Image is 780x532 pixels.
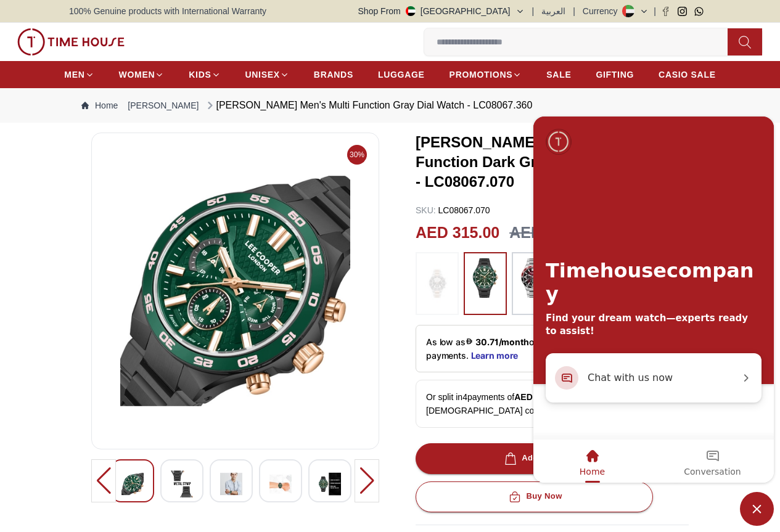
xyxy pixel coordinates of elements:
span: SALE [546,68,571,81]
a: SALE [546,63,571,86]
h3: [PERSON_NAME] Men's Multi Function Dark Green Dial Watch - LC08067.070 [416,133,649,192]
button: Add to cart [416,443,653,474]
img: LEE COOPER Men's Multi Function Gray Dial Watch - LC08067.360 [220,470,242,498]
span: | [532,5,535,17]
button: العربية [541,5,565,17]
span: SKU : [416,205,436,215]
span: | [654,5,656,17]
a: MEN [64,63,94,86]
a: [PERSON_NAME] [128,99,199,112]
img: ... [422,258,453,309]
div: [PERSON_NAME] Men's Multi Function Gray Dial Watch - LC08067.360 [204,98,533,113]
a: Instagram [678,7,687,16]
span: WOMEN [119,68,155,81]
a: PROMOTIONS [450,63,522,86]
span: LUGGAGE [378,68,425,81]
img: LEE COOPER Men's Multi Function Gray Dial Watch - LC08067.360 [102,143,369,439]
span: 100% Genuine products with International Warranty [69,5,266,17]
a: GIFTING [596,63,634,86]
a: Facebook [661,7,670,16]
img: ... [518,258,549,298]
span: GIFTING [596,68,634,81]
span: BRANDS [314,68,353,81]
div: Buy Now [506,489,562,504]
a: CASIO SALE [659,63,716,86]
a: BRANDS [314,63,353,86]
span: | [573,5,575,17]
span: Minimize live chat window [740,492,774,526]
p: LC08067.070 [416,204,490,216]
div: Or split in 4 payments of - No late fees, [DEMOGRAPHIC_DATA] compliant! [416,380,689,428]
img: United Arab Emirates [406,6,416,16]
a: LUGGAGE [378,63,425,86]
a: Whatsapp [694,7,704,16]
h2: AED 315.00 [416,221,499,245]
img: LEE COOPER Men's Multi Function Gray Dial Watch - LC08067.360 [269,470,292,498]
a: UNISEX [245,63,289,86]
div: Currency [583,5,623,17]
nav: Breadcrumb [69,88,711,123]
span: MEN [64,68,84,81]
span: CASIO SALE [659,68,716,81]
h3: AED 450.00 [509,221,593,245]
a: WOMEN [119,63,165,86]
a: Home [81,99,118,112]
span: UNISEX [245,68,280,81]
img: LEE COOPER Men's Multi Function Gray Dial Watch - LC08067.360 [171,470,193,498]
span: KIDS [189,68,211,81]
img: ... [470,258,501,298]
span: 30% [347,145,367,165]
img: ... [17,28,125,55]
div: Add to cart [502,451,567,465]
img: LEE COOPER Men's Multi Function Gray Dial Watch - LC08067.360 [121,470,144,498]
div: Chat Widget [740,492,774,526]
span: AED 78.75 [514,392,556,402]
a: KIDS [189,63,220,86]
img: LEE COOPER Men's Multi Function Gray Dial Watch - LC08067.360 [319,470,341,498]
button: Shop From[GEOGRAPHIC_DATA] [358,5,525,17]
iframe: SalesIQ Chat Window [530,113,777,486]
span: PROMOTIONS [450,68,513,81]
button: Buy Now [416,481,653,512]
